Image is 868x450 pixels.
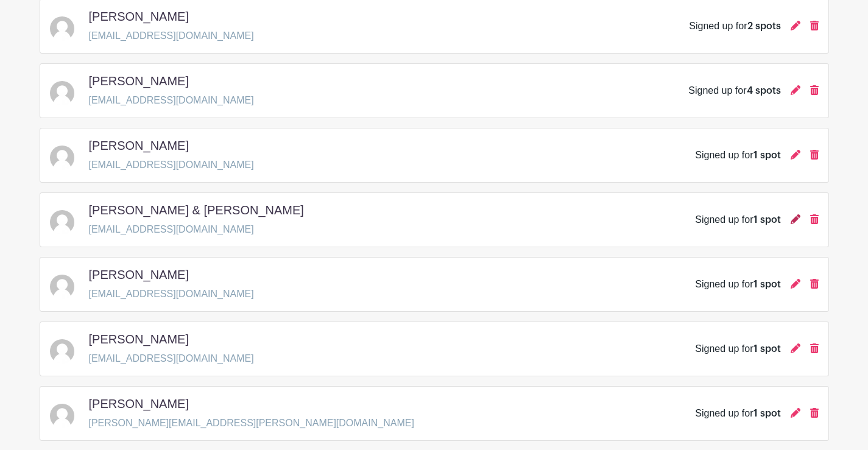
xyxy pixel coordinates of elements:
[695,342,780,356] div: Signed up for
[89,158,254,172] p: [EMAIL_ADDRESS][DOMAIN_NAME]
[89,416,414,431] p: [PERSON_NAME][EMAIL_ADDRESS][PERSON_NAME][DOMAIN_NAME]
[688,83,780,98] div: Signed up for
[89,203,304,217] h5: [PERSON_NAME] & [PERSON_NAME]
[89,74,189,88] h5: [PERSON_NAME]
[50,339,74,364] img: default-ce2991bfa6775e67f084385cd625a349d9dcbb7a52a09fb2fda1e96e2d18dcdb.png
[695,406,780,421] div: Signed up for
[50,275,74,299] img: default-ce2991bfa6775e67f084385cd625a349d9dcbb7a52a09fb2fda1e96e2d18dcdb.png
[753,344,781,354] span: 1 spot
[89,287,254,301] p: [EMAIL_ADDRESS][DOMAIN_NAME]
[753,279,781,289] span: 1 spot
[50,210,74,234] img: default-ce2991bfa6775e67f084385cd625a349d9dcbb7a52a09fb2fda1e96e2d18dcdb.png
[753,150,781,160] span: 1 spot
[695,277,780,292] div: Signed up for
[695,213,780,227] div: Signed up for
[89,93,254,108] p: [EMAIL_ADDRESS][DOMAIN_NAME]
[89,29,254,43] p: [EMAIL_ADDRESS][DOMAIN_NAME]
[50,16,74,41] img: default-ce2991bfa6775e67f084385cd625a349d9dcbb7a52a09fb2fda1e96e2d18dcdb.png
[689,19,780,33] div: Signed up for
[747,21,781,31] span: 2 spots
[89,332,189,346] h5: [PERSON_NAME]
[50,146,74,170] img: default-ce2991bfa6775e67f084385cd625a349d9dcbb7a52a09fb2fda1e96e2d18dcdb.png
[89,351,254,366] p: [EMAIL_ADDRESS][DOMAIN_NAME]
[50,404,74,428] img: default-ce2991bfa6775e67f084385cd625a349d9dcbb7a52a09fb2fda1e96e2d18dcdb.png
[89,9,189,24] h5: [PERSON_NAME]
[753,215,781,225] span: 1 spot
[50,81,74,105] img: default-ce2991bfa6775e67f084385cd625a349d9dcbb7a52a09fb2fda1e96e2d18dcdb.png
[89,267,189,282] h5: [PERSON_NAME]
[747,86,781,96] span: 4 spots
[89,396,189,411] h5: [PERSON_NAME]
[695,148,780,163] div: Signed up for
[89,138,189,153] h5: [PERSON_NAME]
[89,222,314,237] p: [EMAIL_ADDRESS][DOMAIN_NAME]
[753,409,781,418] span: 1 spot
